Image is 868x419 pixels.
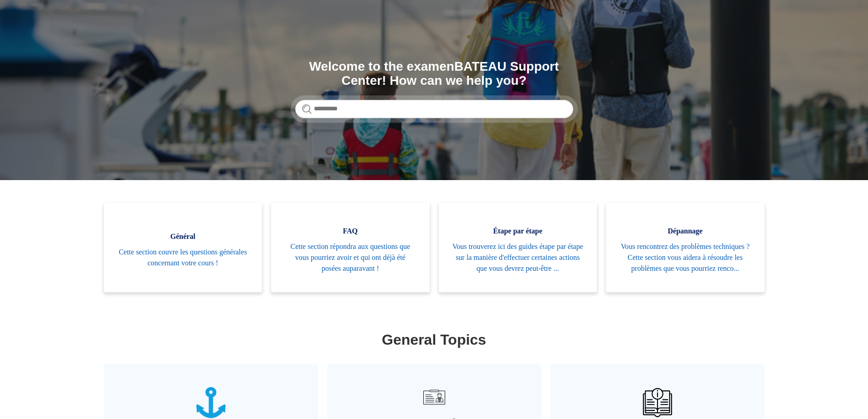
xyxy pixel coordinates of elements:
[271,203,430,292] a: FAQ Cette section répondra aux questions que vous pourriez avoir et qui ont déjà été posées aupar...
[452,226,584,237] span: Étape par étape
[106,329,762,351] h1: General Topics
[620,226,751,237] span: Dépannage
[643,388,672,417] img: 01JHREV2E6NG3DHE8VTG8QH796
[295,100,573,118] input: Rechercher
[606,203,765,292] a: Dépannage Vous rencontrez des problèmes techniques ? Cette section vous aidera à résoudre les pro...
[452,241,584,274] span: Vous trouverez ici des guides étape par étape sur la manière d'effectuer certaines actions que vo...
[118,231,249,242] span: Général
[285,226,416,237] span: FAQ
[620,241,751,274] span: Vous rencontrez des problèmes techniques ? Cette section vous aidera à résoudre les problèmes que...
[295,60,573,88] h1: Welcome to the examenBATEAU Support Center! How can we help you?
[285,241,416,274] span: Cette section répondra aux questions que vous pourriez avoir et qui ont déjà été posées auparavant !
[196,387,226,419] img: 01JTNN85WSQ5FQ6HNXPDSZ7SRA
[420,383,449,412] img: 01JRG6G4NA4NJ1BVG8MJM761YH
[118,247,249,269] span: Cette section couvre les questions générales concernant votre cours !
[104,203,262,292] a: Général Cette section couvre les questions générales concernant votre cours !
[439,203,597,292] a: Étape par étape Vous trouverez ici des guides étape par étape sur la manière d'effectuer certaine...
